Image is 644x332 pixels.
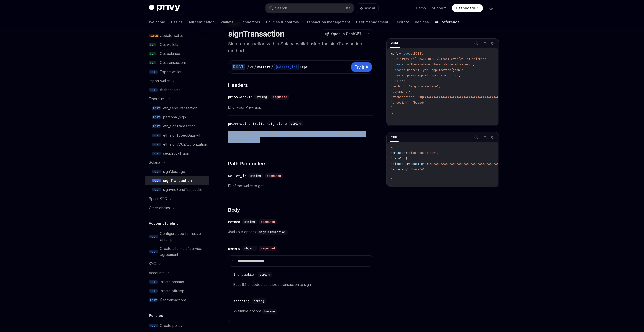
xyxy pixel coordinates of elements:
span: curl [391,52,398,56]
a: Authentication [189,16,215,28]
span: "method" [391,151,405,155]
button: Ask AI [356,4,378,13]
a: Connectors [240,16,260,28]
span: POST [152,143,161,146]
span: \ [485,57,486,61]
span: "encoding" [391,167,409,171]
div: / [247,64,249,70]
span: ⌘ K [345,6,351,10]
div: eth_signTransaction [163,123,196,129]
span: : [405,151,407,155]
a: POSTAuthenticate [145,85,209,94]
span: , [437,151,439,155]
a: Basics [171,16,183,28]
span: \ [462,68,463,72]
span: Dashboard [456,6,475,11]
span: ' [391,117,393,121]
span: POST [152,115,161,119]
span: POST [414,52,421,56]
div: 200 [390,134,399,140]
div: params [228,246,240,251]
a: Transaction management [305,16,350,28]
a: Demo [416,6,426,11]
div: Create a terms of service agreement [160,246,206,258]
span: --data [391,79,402,83]
div: privy-authorization-signature [228,121,287,126]
div: Authenticate [160,87,181,93]
a: Dashboard [452,4,483,12]
button: Report incorrect code [473,134,480,141]
div: method [228,219,240,224]
span: : [426,162,428,166]
div: wallet_id [228,173,246,178]
div: secp256k1_sign [163,150,189,156]
a: API reference [435,16,460,28]
span: 'Content-Type: application/json' [405,68,462,72]
div: encoding [233,298,250,304]
a: POSTpersonal_sign [145,113,209,122]
a: Wallets [221,16,234,28]
div: Export wallet [160,69,181,75]
span: --request [398,52,414,56]
div: Get wallets [160,42,178,48]
span: https://[DOMAIN_NAME]/v1/wallets/{wallet_id}/rpc [400,57,485,61]
span: 'Authorization: Basic <encoded-value>' [405,62,472,67]
span: Open in ChatGPT [331,31,362,36]
div: Other chains [149,205,170,211]
button: Copy the contents from the code block [481,134,488,141]
span: : { [402,156,407,160]
a: POSTeth_signTypedData_v4 [145,131,209,140]
button: Ask AI [489,134,496,141]
span: --header [391,68,405,72]
button: Copy the contents from the code block [481,40,488,47]
div: personal_sign [163,114,186,120]
h5: Policies [149,313,163,319]
span: } [391,112,393,116]
span: : [409,167,411,171]
div: transaction [233,272,256,277]
span: Try it [354,64,364,70]
div: eth_sendTransaction [163,105,197,111]
span: "method": "signTransaction", [391,84,440,88]
span: POST [149,70,158,74]
span: } [391,106,393,110]
a: Support [432,6,446,11]
span: Base64 encoded serialized transaction to sign. [233,282,368,288]
span: string [250,174,261,178]
a: GETGet wallets [145,40,209,49]
a: POSTeth_signTransaction [145,122,209,131]
div: Configure app for native onramp [160,230,206,243]
span: "signed_transaction" [391,162,426,166]
button: Open in ChatGPT [322,29,365,38]
div: Initiate onramp [160,279,184,285]
a: POSTCreate policy [145,321,209,330]
a: Security [394,16,409,28]
span: POST [149,250,158,254]
span: POST [149,280,158,284]
span: Request authorization signature. If multiple signatures are required, they should be comma separa... [228,131,373,143]
span: GET [149,43,156,47]
span: "encoding": "base64" [391,101,426,105]
div: Get transactions [160,60,187,66]
a: POSTInitiate offramp [145,286,209,295]
span: } [391,178,393,182]
div: wallets [257,64,271,70]
a: POSTsignTransaction [145,176,209,185]
div: cURL [390,40,400,46]
div: signTransaction [163,178,192,184]
h1: signTransaction [228,29,285,38]
span: --header [391,62,405,67]
a: POSTInitiate onramp [145,277,209,286]
a: POSTExport wallet [145,67,209,76]
span: \ [421,52,423,56]
div: Initiate offramp [160,288,184,294]
div: {wallet_id} [274,64,299,70]
div: signMessage [163,169,185,175]
div: Solana [149,159,160,165]
div: Get balance [160,51,180,57]
div: required [259,219,277,224]
div: required [271,95,289,100]
div: / [299,64,301,70]
button: Report incorrect code [473,40,480,47]
code: base64 [262,309,277,314]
